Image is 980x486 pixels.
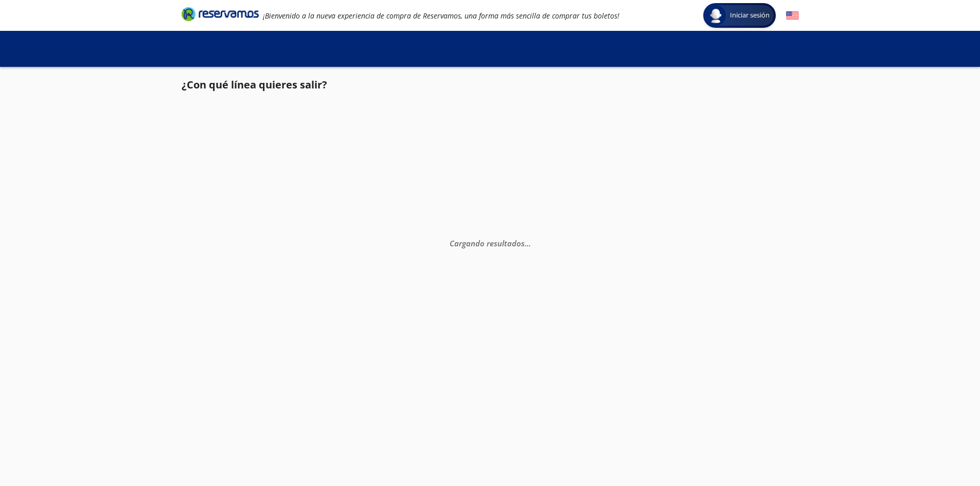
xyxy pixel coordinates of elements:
[726,10,774,21] span: Iniciar sesión
[182,77,327,93] p: ¿Con qué línea quieres salir?
[525,238,527,248] span: .
[263,11,619,21] em: ¡Bienvenido a la nueva experiencia de compra de Reservamos, una forma más sencilla de comprar tus...
[450,238,531,248] em: Cargando resultados
[786,9,799,22] button: English
[182,6,259,22] i: Brand Logo
[527,238,529,248] span: .
[182,6,259,25] a: Brand Logo
[529,238,531,248] span: .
